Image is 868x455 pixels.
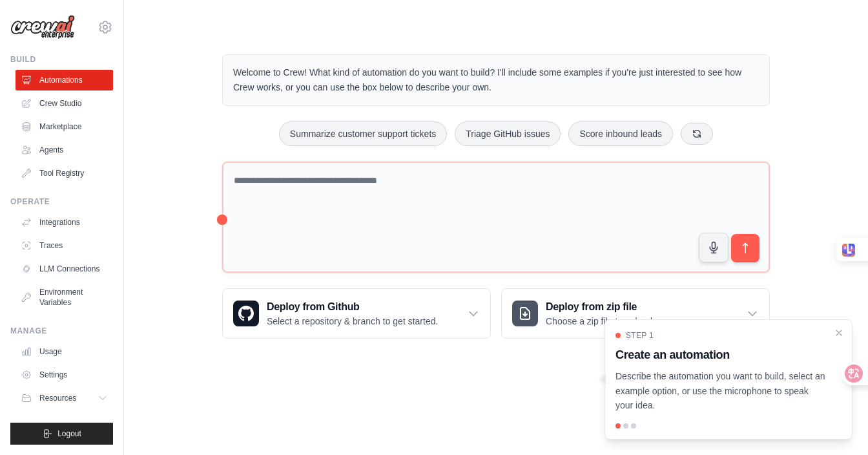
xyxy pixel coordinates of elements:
[15,70,113,90] a: Automations
[15,259,113,279] a: LLM Connections
[279,122,447,146] button: Summarize customer support tickets
[15,388,113,408] button: Resources
[233,65,759,95] p: Welcome to Crew! What kind of automation do you want to build? I'll include some examples if you'...
[15,212,113,233] a: Integrations
[10,326,113,336] div: Manage
[15,163,113,184] a: Tool Registry
[15,341,113,362] a: Usage
[15,93,113,114] a: Crew Studio
[15,235,113,256] a: Traces
[615,369,826,413] p: Describe the automation you want to build, select an example option, or use the microphone to spe...
[10,54,113,65] div: Build
[568,122,673,146] button: Score inbound leads
[546,315,655,328] p: Choose a zip file to upload.
[834,328,844,338] button: Close walkthrough
[10,423,113,445] button: Logout
[455,122,561,146] button: Triage GitHub issues
[15,365,113,385] a: Settings
[546,299,655,315] h3: Deploy from zip file
[15,140,113,160] a: Agents
[267,299,438,315] h3: Deploy from Github
[57,429,81,439] span: Logout
[15,282,113,313] a: Environment Variables
[615,346,826,364] h3: Create an automation
[39,393,76,403] span: Resources
[15,116,113,137] a: Marketplace
[10,196,113,207] div: Operate
[626,330,654,341] span: Step 1
[10,15,75,39] img: Logo
[267,315,438,328] p: Select a repository & branch to get started.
